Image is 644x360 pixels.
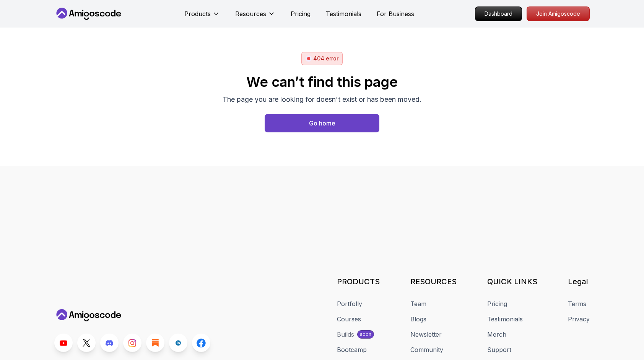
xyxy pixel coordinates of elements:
[123,334,141,352] a: Instagram link
[377,9,414,18] a: For Business
[568,276,590,287] h3: Legal
[410,345,443,354] a: Community
[337,299,362,308] a: Portfolly
[410,314,426,324] a: Blogs
[487,276,537,287] h3: QUICK LINKS
[291,9,311,18] a: Pricing
[410,299,426,308] a: Team
[223,94,421,105] p: The page you are looking for doesn't exist or has been moved.
[77,334,96,352] a: Twitter link
[265,114,379,132] a: Home page
[309,119,335,128] div: Go home
[475,7,522,21] a: Dashboard
[475,7,522,21] p: Dashboard
[146,334,164,352] a: Blog link
[184,9,220,24] button: Products
[568,314,590,324] a: Privacy
[337,276,380,287] h3: PRODUCTS
[487,299,507,308] a: Pricing
[410,330,442,339] a: Newsletter
[313,55,338,62] p: 404 error
[184,9,211,18] p: Products
[326,9,361,18] a: Testimonials
[337,330,354,339] div: Builds
[597,312,644,349] iframe: chat widget
[360,331,371,337] p: soon
[527,7,590,21] a: Join Amigoscode
[235,9,275,24] button: Resources
[54,334,73,352] a: Youtube link
[568,299,586,308] a: Terms
[337,345,367,354] a: Bootcamp
[192,334,210,352] a: Facebook link
[265,114,379,132] button: Go home
[169,334,187,352] a: LinkedIn link
[410,276,457,287] h3: RESOURCES
[337,314,361,324] a: Courses
[487,330,506,339] a: Merch
[235,9,266,18] p: Resources
[223,74,421,90] h2: We can’t find this page
[100,334,119,352] a: Discord link
[487,314,523,324] a: Testimonials
[487,345,511,354] a: Support
[527,7,589,21] p: Join Amigoscode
